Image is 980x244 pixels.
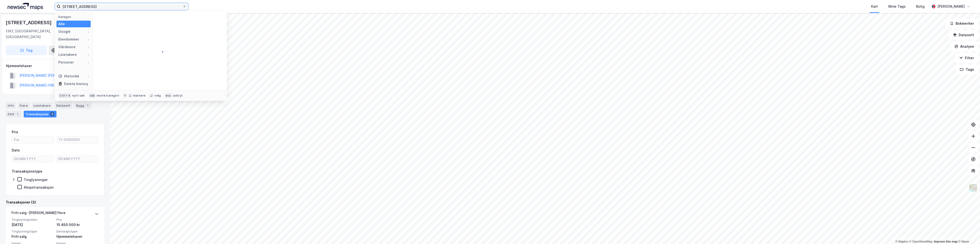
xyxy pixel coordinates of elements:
[956,221,980,244] div: Kontrollprogram for chat
[12,136,54,143] input: Fra
[85,103,90,108] div: 1
[85,37,89,41] img: spinner.a6d8c91a73a9ac5275cf975e30b51cfb.svg
[85,60,89,64] img: spinner.a6d8c91a73a9ac5275cf975e30b51cfb.svg
[154,94,161,98] div: velg
[12,168,42,174] div: Transaksjonstype
[6,199,104,205] div: Transaksjoner (3)
[58,44,76,50] div: Gårdeiere
[58,73,79,79] div: Historikk
[12,147,20,153] div: Dato
[12,129,18,135] div: Pris
[58,15,91,19] div: Kategori
[97,94,119,98] div: neste kategori
[6,111,22,117] div: ESG
[934,240,958,243] a: Improve this map
[871,4,878,9] div: Kart
[56,234,99,239] div: Hjemmelshaver
[24,111,56,117] div: Transaksjoner
[6,28,67,40] div: 1367, [GEOGRAPHIC_DATA], [GEOGRAPHIC_DATA]
[946,19,978,28] button: Bokmerker
[133,94,145,98] div: markere
[24,185,54,190] div: Aksjetransaksjon
[89,93,96,98] div: tab
[8,3,43,10] img: logo.a4113a55bc3d86da70a041830d287a7e.svg
[85,74,89,78] img: spinner.a6d8c91a73a9ac5275cf975e30b51cfb.svg
[18,102,30,109] div: Eiere
[6,102,16,109] div: Info
[165,93,172,98] div: esc
[56,222,99,228] div: 15 450 000 kr
[58,29,71,35] div: Google
[58,52,77,58] div: Leietakere
[955,53,978,63] button: Filter
[11,210,66,218] div: Fritt salg - [PERSON_NAME] flere
[937,4,965,9] div: [PERSON_NAME]
[11,229,54,233] span: Tinglysningstype
[950,42,978,51] button: Analyse
[50,112,55,116] div: 3
[895,240,908,243] a: Mapbox
[58,93,71,98] div: Ctrl + k
[58,59,74,65] div: Personer
[85,53,89,57] img: spinner.a6d8c91a73a9ac5275cf975e30b51cfb.svg
[54,102,72,109] div: Datasett
[15,112,20,116] div: 1
[85,30,89,34] img: spinner.a6d8c91a73a9ac5275cf975e30b51cfb.svg
[6,63,104,69] div: Hjemmelshaver
[956,221,980,244] iframe: Chat Widget
[24,177,48,182] div: Tinglysninger
[909,240,933,243] a: OpenStreetMap
[64,81,88,87] div: Delete history
[949,30,978,40] button: Datasett
[74,102,92,109] div: Bygg
[56,155,98,163] input: DD.MM.YYYY
[56,218,99,222] span: Pris
[11,222,54,228] div: [DATE]
[888,4,906,9] div: Mine Tags
[61,3,183,10] input: Søk på adresse, matrikkel, gårdeiere, leietakere eller personer
[72,94,85,98] div: nytt søk
[56,229,99,233] span: Eierskapstype
[6,46,47,55] button: Tag
[916,4,924,9] div: Bolig
[11,218,54,222] span: Tinglysningsdato
[58,21,65,27] div: Alle
[6,19,53,26] div: [STREET_ADDRESS]
[12,155,54,163] input: DD.MM.YYYY
[173,94,183,98] div: avbryt
[156,47,164,55] img: spinner.a6d8c91a73a9ac5275cf975e30b51cfb.svg
[85,22,89,26] img: spinner.a6d8c91a73a9ac5275cf975e30b51cfb.svg
[32,102,52,109] div: Leietakere
[11,234,54,239] div: Fritt salg
[969,183,978,192] img: Z
[58,36,79,42] div: Eiendommer
[85,45,89,49] img: spinner.a6d8c91a73a9ac5275cf975e30b51cfb.svg
[956,65,978,74] button: Tags
[56,136,98,143] input: Til 15450000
